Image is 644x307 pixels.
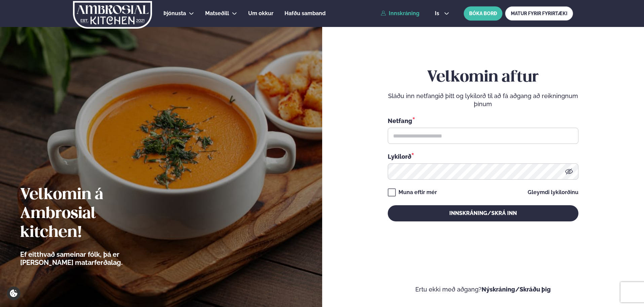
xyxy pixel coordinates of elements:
[205,9,229,18] a: Matseðill
[388,152,578,161] div: Lykilorð
[20,186,160,242] h2: Velkomin á Ambrosial kitchen!
[388,92,578,108] p: Sláðu inn netfangið þitt og lykilorð til að fá aðgang að reikningnum þínum
[7,286,21,300] a: Cookie settings
[285,10,326,17] span: Hafðu samband
[248,9,273,18] a: Um okkur
[163,10,186,17] span: Þjónusta
[388,205,578,221] button: Innskráning/Skrá inn
[429,11,455,16] button: is
[342,285,624,294] p: Ertu ekki með aðgang?
[388,116,578,125] div: Netfang
[505,6,573,21] a: MATUR FYRIR FYRIRTÆKI
[482,286,551,293] a: Nýskráning/Skráðu þig
[464,6,502,21] button: BÓKA BORÐ
[285,9,326,18] a: Hafðu samband
[72,1,153,29] img: logo
[205,10,229,17] span: Matseðill
[435,11,441,16] span: is
[248,10,273,17] span: Um okkur
[381,10,419,17] a: Innskráning
[528,190,578,195] a: Gleymdi lykilorðinu
[20,250,160,267] p: Ef eitthvað sameinar fólk, þá er [PERSON_NAME] matarferðalag.
[163,9,186,18] a: Þjónusta
[388,68,578,87] h2: Velkomin aftur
